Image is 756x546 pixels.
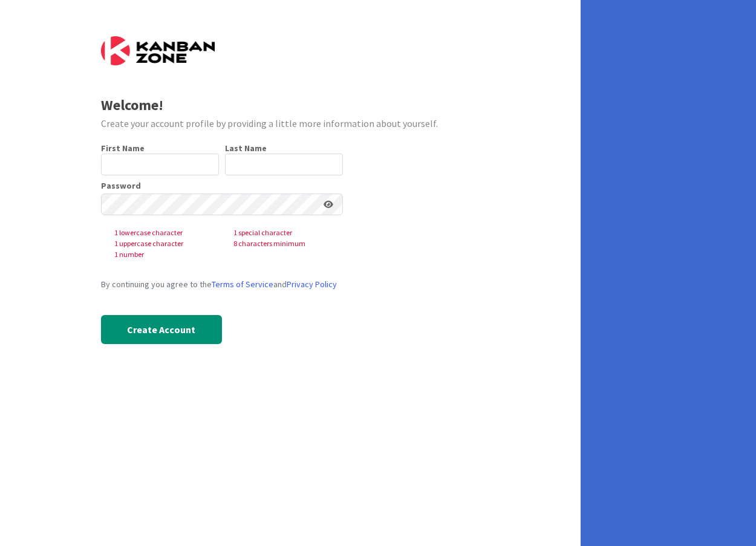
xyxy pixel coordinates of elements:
[101,315,222,344] button: Create Account
[224,227,343,238] span: 1 special character
[105,227,224,238] span: 1 lowercase character
[105,238,224,249] span: 1 uppercase character
[101,143,145,154] label: First Name
[101,116,480,131] div: Create your account profile by providing a little more information about yourself.
[101,278,343,291] div: By continuing you agree to the and
[101,94,480,116] div: Welcome!
[287,279,337,290] a: Privacy Policy
[224,238,343,249] span: 8 characters minimum
[225,143,267,154] label: Last Name
[105,249,224,260] span: 1 number
[101,36,215,65] img: Kanban Zone
[101,181,141,190] label: Password
[212,279,273,290] a: Terms of Service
